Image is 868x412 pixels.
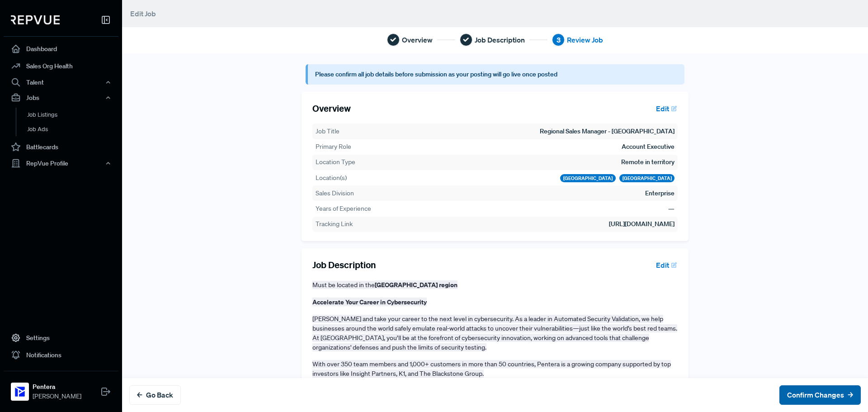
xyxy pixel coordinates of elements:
td: Regional Sales Manager - [GEOGRAPHIC_DATA] [539,126,675,137]
strong: [GEOGRAPHIC_DATA] region [375,280,458,289]
img: RepVue [11,15,60,24]
button: Edit [652,257,678,273]
th: Job Title [315,126,405,137]
div: [GEOGRAPHIC_DATA] [560,174,616,182]
td: Account Executive [621,142,675,152]
th: Location(s) [315,173,405,183]
a: Dashboard [4,40,118,57]
div: [GEOGRAPHIC_DATA] [619,174,675,182]
a: Sales Org Health [4,57,118,75]
button: Edit [652,101,678,116]
article: Please confirm all job details before submission as your posting will go live once posted [306,64,685,85]
th: Sales Division [315,188,405,199]
th: Primary Role [315,142,405,152]
div: 3 [552,33,565,46]
a: Battlecards [4,138,118,156]
button: RepVue Profile [4,156,118,171]
span: Overview [402,34,433,45]
button: Go Back [129,385,181,405]
td: Remote in territory [621,157,675,167]
button: Talent [4,75,118,90]
h5: Job Description [312,260,376,270]
button: Confirm Changes [779,385,861,405]
span: [PERSON_NAME] and take your career to the next level in cybersecurity. As a leader in Automated S... [312,315,677,351]
span: Must be located in the [312,281,375,289]
span: Review Job [567,34,603,45]
a: Settings [4,329,118,346]
td: — [668,204,675,214]
a: Job Listings [16,108,131,122]
a: PenteraPentera[PERSON_NAME] [4,371,118,405]
th: Tracking Link [315,219,405,229]
td: Enterprise [645,188,675,199]
span: Job Description [475,34,525,45]
td: [URL][DOMAIN_NAME] [405,219,675,229]
th: Location Type [315,157,405,167]
strong: Accelerate Your Career in Cybersecurity [312,298,427,306]
h5: Overview [312,103,351,114]
span: Edit Job [130,9,156,18]
button: Jobs [4,90,118,105]
th: Years of Experience [315,204,405,214]
strong: Pentera [33,382,81,392]
span: [PERSON_NAME] [33,392,81,401]
a: Notifications [4,346,118,364]
span: With over 350 team members and 1,000+ customers in more than 50 countries, Pentera is a growing c... [312,360,671,378]
a: Job Ads [16,122,131,137]
img: Pentera [13,384,27,399]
